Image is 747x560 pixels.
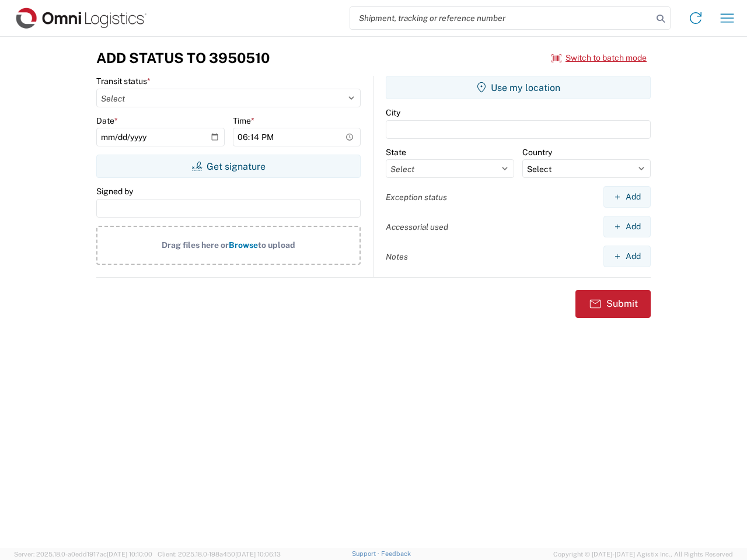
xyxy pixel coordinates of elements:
[96,155,361,178] button: Get signature
[386,147,406,157] label: State
[603,186,651,208] button: Add
[96,50,270,66] h3: Add Status to 3950510
[575,290,651,318] button: Submit
[386,251,408,262] label: Notes
[235,551,281,558] span: [DATE] 10:06:13
[233,116,254,126] label: Time
[603,246,651,267] button: Add
[96,116,118,126] label: Date
[352,550,381,557] a: Support
[553,549,733,559] span: Copyright © [DATE]-[DATE] Agistix Inc., All Rights Reserved
[522,147,552,157] label: Country
[386,222,448,232] label: Accessorial used
[229,240,258,250] span: Browse
[107,551,152,558] span: [DATE] 10:10:00
[386,76,651,99] button: Use my location
[551,48,647,68] button: Switch to batch mode
[603,216,651,237] button: Add
[386,107,400,118] label: City
[350,7,652,29] input: Shipment, tracking or reference number
[386,192,447,202] label: Exception status
[96,76,151,86] label: Transit status
[14,551,152,558] span: Server: 2025.18.0-a0edd1917ac
[96,186,133,197] label: Signed by
[381,550,411,557] a: Feedback
[258,240,295,250] span: to upload
[158,551,281,558] span: Client: 2025.18.0-198a450
[162,240,229,250] span: Drag files here or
